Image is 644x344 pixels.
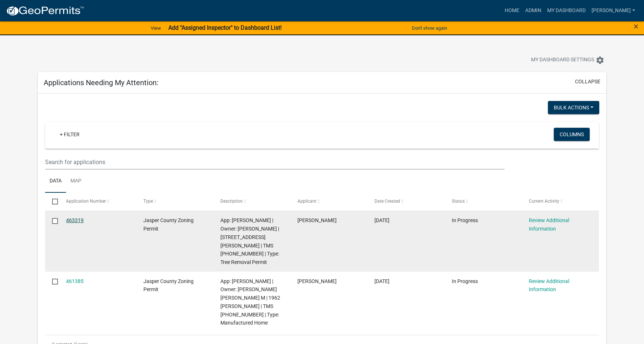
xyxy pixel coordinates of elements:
[290,193,367,210] datatable-header-cell: Applicant
[452,199,465,204] span: Status
[297,278,337,284] span: Dustin Tuten
[634,21,638,32] span: ×
[220,217,279,265] span: App: Felix Rivera | Owner: MORENO JEREMIAS | 298 MUNGIN CREEK RD | TMS 039-01-03-002 | Type: Tree...
[143,199,153,204] span: Type
[374,217,389,223] span: 08/13/2025
[596,56,604,65] i: settings
[374,278,389,284] span: 08/08/2025
[136,193,213,210] datatable-header-cell: Type
[143,278,194,293] span: Jasper County Zoning Permit
[66,199,106,204] span: Application Number
[522,193,599,210] datatable-header-cell: Current Activity
[54,128,85,141] a: + Filter
[168,24,282,31] strong: Add "Assigned Inspector" to Dashboard List!
[452,217,478,223] span: In Progress
[59,193,136,210] datatable-header-cell: Application Number
[554,128,590,141] button: Columns
[220,278,280,326] span: App: Jamie Tuten | Owner: DARA CARLA M | 1962 FLOYD RD | TMS 045-00-01-029 | Type: Manufactured Home
[143,217,194,232] span: Jasper County Zoning Permit
[220,199,243,204] span: Description
[544,4,589,18] a: My Dashboard
[297,217,337,223] span: Felix Rivera
[374,199,400,204] span: Date Created
[502,4,522,18] a: Home
[634,22,638,31] button: Close
[525,53,610,67] button: My Dashboard Settingssettings
[531,56,594,65] span: My Dashboard Settings
[44,78,158,87] h5: Applications Needing My Attention:
[548,101,599,114] button: Bulk Actions
[367,193,444,210] datatable-header-cell: Date Created
[575,78,600,86] button: collapse
[66,278,84,284] a: 461385
[444,193,522,210] datatable-header-cell: Status
[529,278,569,293] a: Review Additional Information
[522,4,544,18] a: Admin
[213,193,290,210] datatable-header-cell: Description
[409,22,450,34] button: Don't show again
[45,193,59,210] datatable-header-cell: Select
[148,22,164,34] a: View
[45,155,505,170] input: Search for applications
[66,170,86,193] a: Map
[529,199,559,204] span: Current Activity
[529,217,569,232] a: Review Additional Information
[297,199,316,204] span: Applicant
[589,4,638,18] a: [PERSON_NAME]
[66,217,84,223] a: 463319
[45,170,66,193] a: Data
[452,278,478,284] span: In Progress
